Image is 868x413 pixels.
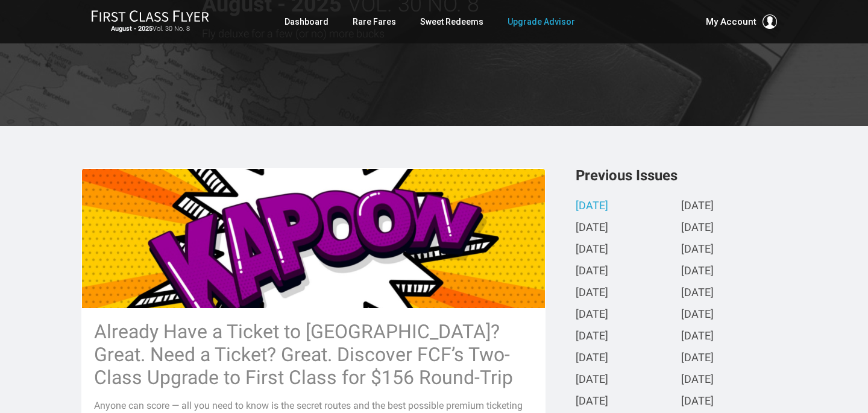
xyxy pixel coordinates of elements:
a: [DATE] [576,330,608,343]
a: [DATE] [681,200,714,213]
a: [DATE] [576,396,608,408]
a: [DATE] [576,352,608,365]
a: [DATE] [576,287,608,300]
a: Upgrade Advisor [508,11,575,33]
a: Sweet Redeems [420,11,483,33]
a: First Class FlyerAugust - 2025Vol. 30 No. 8 [91,10,209,34]
h3: Already Have a Ticket to [GEOGRAPHIC_DATA]? Great. Need a Ticket? Great. Discover FCF’s Two-Class... [94,320,533,389]
a: Rare Fares [353,11,396,33]
button: My Account [706,14,777,29]
a: [DATE] [681,374,714,386]
h3: Previous Issues [576,168,787,183]
a: [DATE] [681,222,714,235]
strong: August - 2025 [111,25,153,33]
a: [DATE] [681,265,714,278]
a: [DATE] [576,222,608,235]
a: [DATE] [576,244,608,256]
a: [DATE] [681,244,714,256]
a: [DATE] [576,374,608,386]
a: [DATE] [681,330,714,343]
a: [DATE] [576,309,608,321]
a: Dashboard [285,11,329,33]
a: [DATE] [576,200,608,213]
a: [DATE] [681,352,714,365]
small: Vol. 30 No. 8 [91,25,209,33]
a: [DATE] [576,265,608,278]
a: [DATE] [681,309,714,321]
span: My Account [706,14,756,29]
img: First Class Flyer [91,10,209,22]
a: [DATE] [681,287,714,300]
a: [DATE] [681,396,714,408]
